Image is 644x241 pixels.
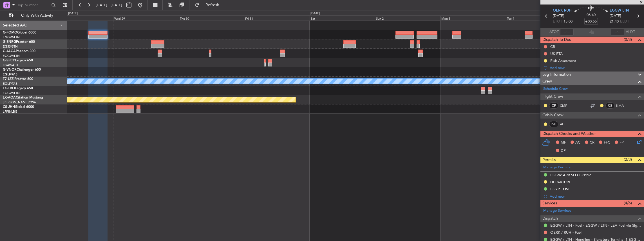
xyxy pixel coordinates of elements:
[549,121,558,127] div: ISP
[620,19,629,24] span: ELDT
[550,187,570,191] div: EGYPT OVF
[610,8,629,14] span: EGGW LTN
[550,194,641,199] div: Add new
[375,15,440,21] div: Sun 2
[560,29,574,35] input: --:--
[3,59,33,62] a: G-SPCYLegacy 650
[310,15,375,21] div: Sat 1
[3,105,34,109] a: CS-JHHGlobal 6000
[3,50,35,53] a: G-JAGAPhenom 300
[3,31,36,34] a: G-FOMOGlobal 6000
[542,112,563,119] span: Cabin Crew
[3,59,15,62] span: G-SPCY
[543,86,568,92] a: Schedule Crew
[543,208,571,214] a: Manage Services
[3,96,16,99] span: LX-AOA
[201,3,224,7] span: Refresh
[561,140,566,146] span: MF
[550,44,555,49] div: CB
[3,63,18,67] a: LGAV/ATH
[3,44,18,49] a: EGSS/STN
[3,82,17,86] a: EGLF/FAB
[3,50,16,53] span: G-JAGA
[626,29,635,35] span: ALDT
[550,65,641,70] div: Add new
[605,102,615,109] div: CS
[3,77,33,81] a: T7-LZZIPraetor 600
[3,72,17,77] a: EGLF/FAB
[3,96,43,99] a: LX-AOACitation Mustang
[610,19,619,24] span: 21:40
[560,103,573,108] a: CMF
[506,15,571,21] div: Tue 4
[543,165,571,170] a: Manage Permits
[542,157,556,163] span: Permits
[550,173,591,177] div: EGGW ARR SLOT 2155Z
[192,1,226,10] button: Refresh
[550,58,576,63] div: Risk Assesment
[542,93,563,100] span: Flight Crew
[542,215,558,222] span: Dispatch
[563,19,573,24] span: 15:00
[624,37,632,43] span: (0/3)
[542,131,596,137] span: Dispatch Checks and Weather
[553,19,562,24] span: ETOT
[575,140,580,146] span: AC
[550,223,641,228] a: EGGW / LTN - Fuel - EGGW / LTN - LEA Fuel via Signature in EGGW
[561,148,566,154] span: DP
[549,29,559,35] span: ATOT
[68,11,78,16] div: [DATE]
[244,15,309,21] div: Fri 31
[553,8,572,14] span: OERK RUH
[542,37,571,43] span: Dispatch To-Dos
[96,3,122,8] span: [DATE] - [DATE]
[17,1,50,9] input: Trip Number
[542,78,552,85] span: Crew
[550,230,582,235] a: OERK / RUH - Fuel
[3,87,15,90] span: LX-TRO
[3,54,20,58] a: EGGW/LTN
[604,140,610,146] span: FFC
[3,100,36,104] a: [PERSON_NAME]/QSA
[310,11,320,16] div: [DATE]
[542,200,557,207] span: Services
[560,122,573,127] a: ALJ
[624,200,632,206] span: (4/6)
[624,157,632,162] span: (2/3)
[3,91,20,95] a: EGGW/LTN
[587,12,596,18] span: 06:40
[610,13,621,19] span: [DATE]
[3,110,17,114] a: LFPB/LBG
[179,15,244,21] div: Thu 30
[620,140,624,146] span: FP
[3,40,35,44] a: G-ENRGPraetor 600
[440,15,506,21] div: Mon 3
[48,15,113,21] div: Tue 28
[553,13,564,19] span: [DATE]
[549,102,558,109] div: CP
[3,68,17,72] span: G-VNOR
[550,51,563,56] div: UK ETA
[15,14,59,17] span: Only With Activity
[6,11,61,20] button: Only With Activity
[3,87,33,90] a: LX-TROLegacy 650
[616,103,629,108] a: KMA
[3,68,41,72] a: G-VNORChallenger 650
[542,72,571,78] span: Leg Information
[3,31,17,34] span: G-FOMO
[3,35,20,39] a: EGGW/LTN
[3,40,16,44] span: G-ENRG
[3,77,14,81] span: T7-LZZI
[590,140,594,146] span: CR
[3,105,15,109] span: CS-JHH
[113,15,178,21] div: Wed 29
[550,180,571,184] div: DEPARTURE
